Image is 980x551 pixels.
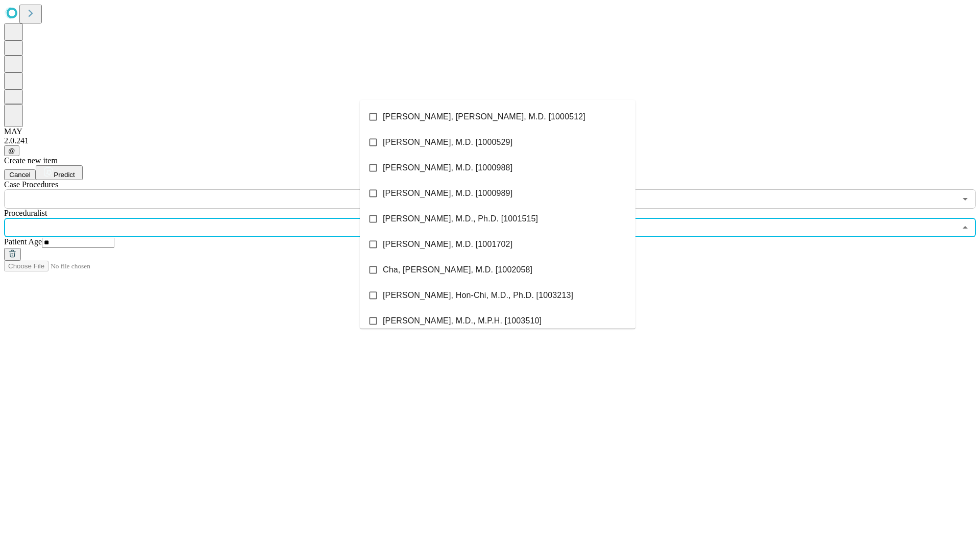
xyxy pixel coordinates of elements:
[4,237,42,246] span: Patient Age
[4,145,19,156] button: @
[4,136,976,145] div: 2.0.241
[383,187,512,199] span: [PERSON_NAME], M.D. [1000989]
[54,171,75,179] span: Predict
[383,162,512,174] span: [PERSON_NAME], M.D. [1000988]
[4,127,976,136] div: MAY
[4,209,47,217] span: Proceduralist
[4,156,58,165] span: Create new item
[36,165,83,180] button: Predict
[383,136,512,148] span: [PERSON_NAME], M.D. [1000529]
[4,169,36,180] button: Cancel
[383,264,532,276] span: Cha, [PERSON_NAME], M.D. [1002058]
[958,192,972,206] button: Open
[383,238,512,251] span: [PERSON_NAME], M.D. [1001702]
[8,147,15,155] span: @
[383,213,538,225] span: [PERSON_NAME], M.D., Ph.D. [1001515]
[383,111,585,123] span: [PERSON_NAME], [PERSON_NAME], M.D. [1000512]
[4,180,58,189] span: Scheduled Procedure
[958,220,972,235] button: Close
[383,315,542,327] span: [PERSON_NAME], M.D., M.P.H. [1003510]
[9,171,31,179] span: Cancel
[383,289,573,302] span: [PERSON_NAME], Hon-Chi, M.D., Ph.D. [1003213]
